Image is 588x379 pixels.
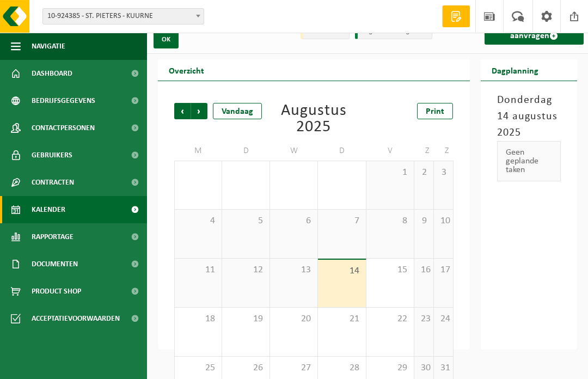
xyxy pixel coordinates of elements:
span: 15 [372,264,408,276]
span: 5 [228,215,264,227]
span: 11 [180,264,216,276]
span: 10 [439,215,448,227]
td: W [270,141,318,161]
span: 31 [439,362,448,374]
span: Gebruikers [32,142,72,169]
span: Volgende [191,103,207,119]
td: D [318,141,366,161]
span: 24 [439,313,448,325]
span: Bedrijfsgegevens [32,87,95,114]
span: 18 [180,313,216,325]
span: Dashboard [32,60,72,87]
button: OK [154,31,179,48]
span: 29 [372,362,408,374]
span: Print [426,107,444,116]
span: 28 [323,362,360,374]
div: Vandaag [213,103,262,119]
td: Z [434,141,454,161]
span: 16 [420,264,428,276]
span: 30 [420,362,428,374]
td: D [222,141,270,161]
span: 27 [275,362,312,374]
td: V [366,141,414,161]
span: 25 [180,362,216,374]
td: M [174,141,222,161]
span: Product Shop [32,278,81,305]
span: 17 [439,264,448,276]
span: Contactpersonen [32,114,95,142]
a: Print [417,103,453,119]
span: Rapportage [32,223,73,250]
span: 22 [372,313,408,325]
span: 8 [372,215,408,227]
td: Z [414,141,434,161]
span: 19 [228,313,264,325]
span: 10-924385 - ST. PIETERS - KUURNE [43,9,204,24]
span: Contracten [32,169,74,196]
h2: Overzicht [158,59,215,81]
h3: Donderdag 14 augustus 2025 [497,92,561,141]
span: 26 [228,362,264,374]
span: 9 [420,215,428,227]
span: 23 [420,313,428,325]
div: Geen geplande taken [497,141,561,181]
span: 2 [420,167,428,179]
h2: Dagplanning [481,59,549,81]
div: Augustus 2025 [268,103,359,136]
span: 12 [228,264,264,276]
span: 4 [180,215,216,227]
span: 3 [439,167,448,179]
span: Kalender [32,196,65,223]
span: Documenten [32,250,78,278]
span: 10-924385 - ST. PIETERS - KUURNE [42,8,204,25]
span: Navigatie [32,33,65,60]
span: 13 [275,264,312,276]
span: 1 [372,167,408,179]
span: 20 [275,313,312,325]
span: 6 [275,215,312,227]
span: Acceptatievoorwaarden [32,305,120,332]
span: 14 [323,265,360,277]
span: 21 [323,313,360,325]
span: 7 [323,215,360,227]
span: Vorige [174,103,191,119]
